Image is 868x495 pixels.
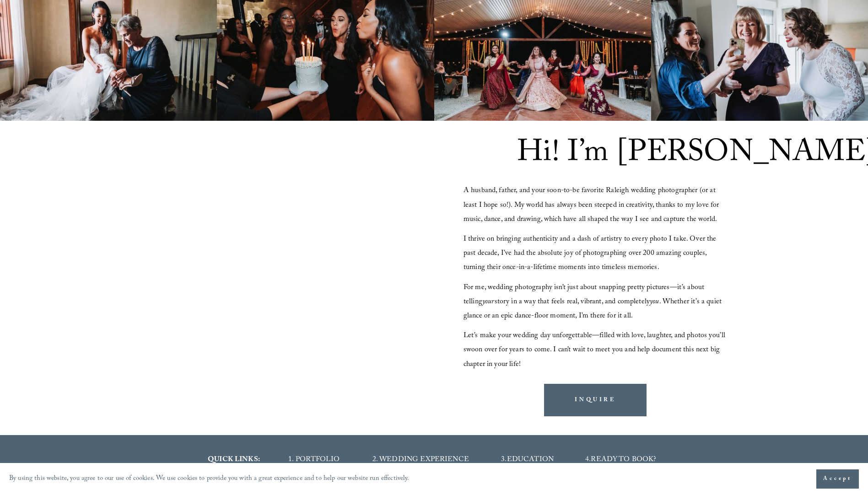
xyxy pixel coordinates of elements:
span: Let’s make your wedding day unforgettable—filled with love, laughter, and photos you’ll swoon ove... [464,330,728,371]
a: EDUCATION [507,454,554,466]
button: Accept [816,469,859,489]
em: your [482,296,495,308]
a: READY TO BOOK? [591,454,656,466]
span: 4. [585,454,591,466]
p: By using this website, you agree to our use of cookies. We use cookies to provide you with a grea... [9,473,410,486]
a: 2. WEDDING EXPERIENCE [372,454,469,466]
span: Accept [823,474,852,484]
em: you [650,296,659,308]
span: I thrive on bringing authenticity and a dash of artistry to every photo I take. Over the past dec... [464,233,718,274]
strong: QUICK LINKS: [208,454,260,466]
span: For me, wedding photography isn’t just about snapping pretty pictures—it’s about telling story in... [464,282,723,323]
a: 1. PORTFOLIO [288,454,340,466]
a: INQUIRE [544,384,647,416]
span: 3. [501,454,554,466]
span: A husband, father, and your soon-to-be favorite Raleigh wedding photographer (or at least I hope ... [464,185,721,226]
